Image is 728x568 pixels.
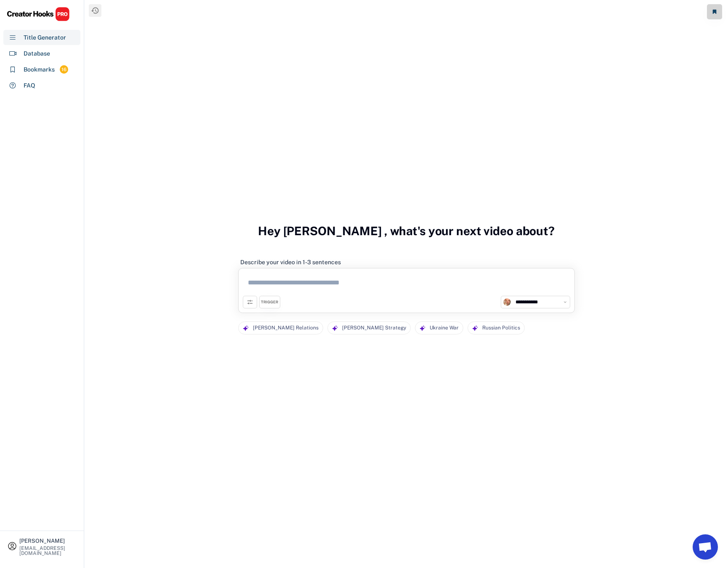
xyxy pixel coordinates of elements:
[19,546,77,556] div: [EMAIL_ADDRESS][DOMAIN_NAME]
[430,322,459,334] div: Ukraine War
[24,65,55,74] div: Bookmarks
[24,33,66,42] div: Title Generator
[24,49,50,58] div: Database
[24,81,35,90] div: FAQ
[253,322,319,334] div: [PERSON_NAME] Relations
[482,322,520,334] div: Russian Politics
[503,298,511,306] img: unnamed.jpg
[258,215,555,247] h3: Hey [PERSON_NAME] , what's your next video about?
[693,534,718,560] a: Open chat
[342,322,406,334] div: [PERSON_NAME] Strategy
[7,7,70,21] img: CHPRO%20Logo.svg
[261,300,278,305] div: TRIGGER
[19,538,77,544] div: [PERSON_NAME]
[60,66,68,73] div: 16
[240,258,341,266] div: Describe your video in 1-3 sentences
